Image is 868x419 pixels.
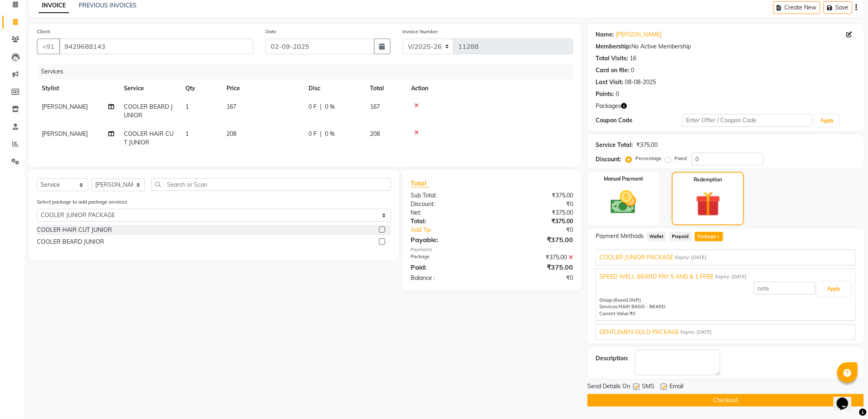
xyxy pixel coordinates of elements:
div: Payments [411,246,573,253]
label: Invoice Number [403,28,439,35]
span: 3 [716,235,720,240]
div: Card on file: [596,66,629,75]
div: ₹375.00 [636,141,658,149]
div: Service Total: [596,141,633,149]
img: _gift.svg [688,188,729,220]
span: 167 [226,103,236,110]
div: Total: [404,217,492,226]
div: Total Visits: [596,54,628,63]
label: Manual Payment [604,175,643,183]
th: Disc [304,79,365,98]
div: Last Visit: [596,78,623,87]
span: 1 [185,130,189,137]
span: SMS [642,382,654,392]
a: [PERSON_NAME] [616,30,662,39]
span: Current Value: [599,311,630,316]
span: Packages [596,102,621,110]
div: COOLER BEARD JUNIOR [37,238,104,246]
span: GENTLEMEN GOLD PACKAGE [599,328,679,337]
div: Balance : [404,274,492,282]
div: ₹375.00 [492,217,579,226]
div: Coupon Code [596,116,682,125]
span: Expiry: [DATE] [675,254,706,261]
span: 0 F [308,130,317,138]
div: ₹375.00 [492,208,579,217]
span: Group: [599,297,613,303]
div: Payable: [404,235,492,245]
div: 0 [616,90,619,98]
a: PREVIOUS INVOICES [79,2,137,9]
input: note [754,282,815,295]
img: _cash.svg [603,188,644,217]
span: Payment Methods [596,232,644,240]
span: Package [695,232,723,241]
button: +91 [37,39,60,54]
span: 0 [629,297,632,303]
th: Service [119,79,180,98]
span: Wallet [647,232,666,241]
th: Stylist [37,79,119,98]
span: 1 [185,103,189,110]
span: HAIR BASIS - BEARD [619,304,665,309]
label: Fixed [674,155,687,162]
button: Save [824,1,852,14]
th: Action [406,79,573,98]
label: Redemption [694,176,722,183]
button: Create New [773,1,820,14]
div: Sub Total: [404,191,492,200]
span: COOLER HAIR CUT JUNIOR [124,130,174,146]
div: Package [404,253,492,262]
th: Qty [180,79,222,98]
div: 16 [630,54,636,63]
div: Membership: [596,42,631,51]
th: Total [365,79,406,98]
label: Percentage [635,155,662,162]
span: Total [411,179,429,188]
div: Paid: [404,262,492,272]
label: Client [37,28,50,35]
div: 08-08-2025 [625,78,656,87]
span: Send Details On [587,382,630,392]
th: Price [222,79,304,98]
span: | [320,130,322,138]
div: ₹0 [507,226,580,234]
div: ₹0 [492,200,579,208]
div: ₹0 [492,274,579,282]
span: Email [669,382,683,392]
div: Services [38,64,579,79]
button: Apply [817,282,851,296]
button: Apply [815,114,839,127]
span: COOLER BEARD JUNIOR [124,103,173,119]
div: 0 [631,66,634,75]
div: Description: [596,354,628,363]
span: used, left) [613,297,641,303]
input: Enter Offer / Coupon Code [683,114,813,127]
div: Points: [596,90,614,98]
span: Prepaid [669,232,692,241]
span: ₹0 [630,311,635,316]
div: ₹375.00 [492,191,579,200]
label: Date [265,28,276,35]
div: Name: [596,30,614,39]
span: 0 % [325,130,335,138]
span: (6 [613,297,618,303]
span: [PERSON_NAME] [42,103,88,110]
span: 0 % [325,103,335,111]
span: 167 [370,103,380,110]
span: | [320,103,322,111]
input: Search or Scan [151,178,391,191]
button: Checkout [587,394,864,407]
div: ₹375.00 [492,262,579,272]
span: [PERSON_NAME] [42,130,88,137]
span: 208 [370,130,380,137]
div: Net: [404,208,492,217]
span: Expiry: [DATE] [715,273,747,280]
div: ₹375.00 [492,235,579,245]
label: Select package to add package services [37,198,127,206]
span: 0 F [308,103,317,111]
span: SPEED WELL BEARD PAY 5 AND & 1 FREE [599,272,714,281]
span: Expiry: [DATE] [681,329,712,336]
span: Services: [599,304,619,309]
div: Discount: [596,155,621,164]
iframe: chat widget [834,386,860,411]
